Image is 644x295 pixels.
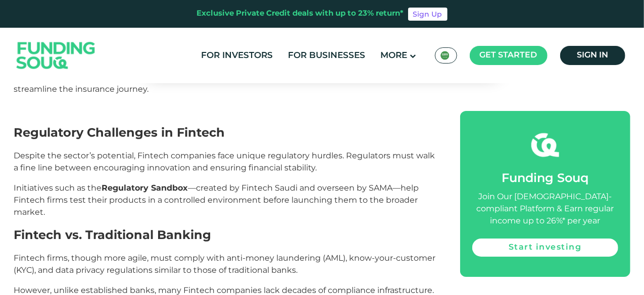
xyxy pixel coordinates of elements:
[472,191,618,227] div: Join Our [DEMOGRAPHIC_DATA]-compliant Platform & Earn regular income up to 26%* per year
[14,151,435,172] span: Despite the sector’s potential, Fintech companies face unique regulatory hurdles. Regulators must...
[480,51,537,59] span: Get started
[286,47,368,64] a: For Businesses
[14,285,434,295] span: However, unlike established banks, many Fintech companies lack decades of compliance infrastructure.
[14,125,225,140] span: Regulatory Challenges in Fintech
[560,46,625,65] a: Sign in
[14,60,409,94] span: In [GEOGRAPHIC_DATA], an industry traditionally reliant on paperwork is now experimenting with mo...
[14,183,419,217] span: Initiatives such as the —created by Fintech Saudi and overseen by SAMA—help Fintech firms test th...
[197,8,404,20] div: Exclusive Private Credit deals with up to 23% return*
[199,47,276,64] a: For Investors
[14,227,212,242] span: Fintech vs. Traditional Banking
[440,51,450,60] img: SA Flag
[502,173,588,185] span: Funding Souq
[381,51,408,60] span: More
[531,131,559,159] img: fsicon
[7,30,106,81] img: Logo
[14,253,436,275] span: Fintech firms, though more agile, must comply with anti-money laundering (AML), know-your-custome...
[408,8,448,21] a: Sign Up
[577,51,608,59] span: Sign in
[102,183,188,193] strong: Regulatory Sandbox
[472,239,618,257] a: Start investing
